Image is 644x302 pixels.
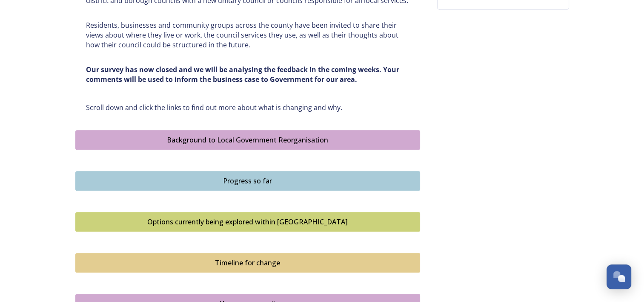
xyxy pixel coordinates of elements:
[86,20,409,49] p: Residents, businesses and community groups across the county have been invited to share their vie...
[75,212,420,232] button: Options currently being explored within West Sussex
[607,264,631,289] button: Open Chat
[80,176,415,186] div: Progress so far
[80,217,415,227] div: Options currently being explored within [GEOGRAPHIC_DATA]
[80,258,415,268] div: Timeline for change
[75,130,420,150] button: Background to Local Government Reorganisation
[80,135,415,145] div: Background to Local Government Reorganisation
[86,103,409,113] p: Scroll down and click the links to find out more about what is changing and why.
[86,65,401,84] strong: Our survey has now closed and we will be analysing the feedback in the coming weeks. Your comment...
[75,253,420,273] button: Timeline for change
[75,171,420,191] button: Progress so far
